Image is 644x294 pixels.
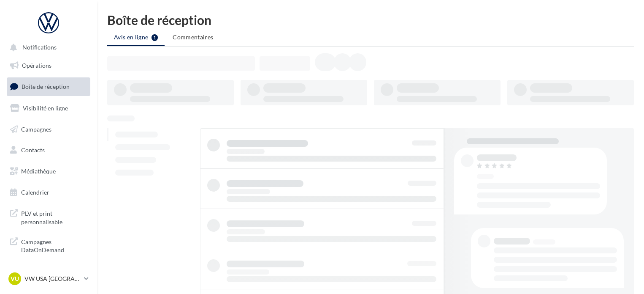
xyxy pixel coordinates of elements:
[22,62,51,69] span: Opérations
[107,14,634,26] div: Boîte de réception
[5,141,92,159] a: Contacts
[22,83,70,90] span: Boîte de réception
[21,168,56,175] span: Médiathèque
[21,146,45,154] span: Contacts
[5,99,92,117] a: Visibilité en ligne
[5,121,92,138] a: Campagnes
[5,77,92,96] a: Boîte de réception
[5,57,92,74] a: Opérations
[5,204,92,229] a: PLV et print personnalisable
[21,189,49,196] span: Calendrier
[21,236,87,254] span: Campagnes DataOnDemand
[22,44,57,51] span: Notifications
[11,275,19,283] span: VU
[21,125,51,132] span: Campagnes
[5,162,92,180] a: Médiathèque
[5,184,92,201] a: Calendrier
[24,275,81,283] p: VW USA [GEOGRAPHIC_DATA]
[7,271,90,287] a: VU VW USA [GEOGRAPHIC_DATA]
[23,104,68,112] span: Visibilité en ligne
[173,33,213,41] span: Commentaires
[21,208,87,226] span: PLV et print personnalisable
[5,233,92,258] a: Campagnes DataOnDemand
